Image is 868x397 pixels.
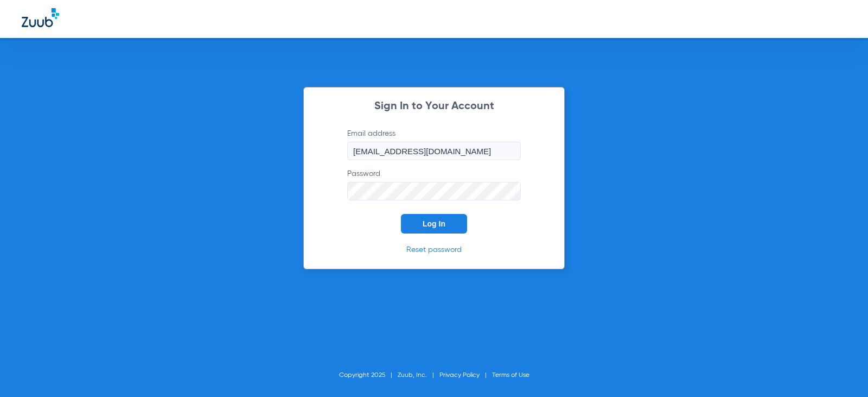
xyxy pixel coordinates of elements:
[347,128,521,160] label: Email address
[398,370,439,381] li: Zuub, Inc.
[331,101,537,112] h2: Sign In to Your Account
[401,214,467,234] button: Log In
[406,246,462,254] a: Reset password
[423,219,445,228] span: Log In
[492,372,529,379] a: Terms of Use
[814,345,868,397] iframe: Chat Widget
[439,372,480,379] a: Privacy Policy
[339,370,398,381] li: Copyright 2025
[22,8,59,27] img: Zuub Logo
[347,142,521,160] input: Email address
[347,182,521,200] input: Password
[347,168,521,200] label: Password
